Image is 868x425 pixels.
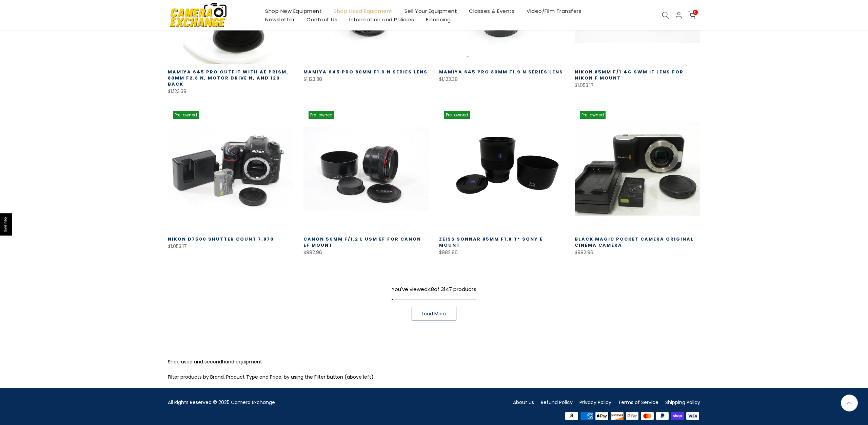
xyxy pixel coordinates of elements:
[618,399,658,406] a: Terms of Service
[688,12,696,19] a: 0
[328,7,399,15] a: Shop Used Equipment
[513,399,534,406] a: About Us
[420,15,457,24] a: Financing
[301,15,343,24] a: Contact Us
[259,7,328,15] a: Shop New Equipment
[625,411,640,421] img: google pay
[541,399,573,406] a: Refund Policy
[168,242,293,251] div: $1,053.17
[439,75,565,84] div: $1,123.38
[439,236,543,248] a: Zeiss Sonnar 85mm f1.8 T* Sony E Mount
[665,399,700,406] a: Shipping Policy
[575,69,684,81] a: Nikon 85mm f/1.4G SWM IF Lens for Nikon F Mount
[168,69,289,87] a: Mamiya 645 Pro Outfit with AE Prism, 80MM f2.8 N, Motor Drive N, and 120 Back
[343,15,420,24] a: Information and Policies
[610,411,625,421] img: discover
[693,10,698,15] span: 0
[168,358,700,366] p: Shop used and secondhand equipment
[579,411,594,421] img: american express
[168,398,429,407] div: All Rights Reserved © 2025 Camera Exchange
[640,411,655,421] img: master
[439,248,565,257] div: $982.96
[564,411,579,421] img: amazon payments
[398,7,463,15] a: Sell Your Equipment
[428,286,434,293] span: 48
[412,307,456,320] a: Load More
[422,311,446,316] span: Load More
[521,7,588,15] a: Video/Film Transfers
[670,411,685,421] img: shopify pay
[655,411,670,421] img: paypal
[303,236,421,248] a: Canon 50mm f/1.2 L USM EF for Canon EF Mount
[594,411,610,421] img: apple pay
[259,15,301,24] a: Newsletter
[685,411,700,421] img: visa
[303,248,429,257] div: $982.96
[575,248,700,257] div: $982.96
[168,373,700,381] p: Filter products by Brand, Product Type and Price, by using the Filter button (above left).
[392,286,476,293] span: You've viewed of 3147 products
[168,236,274,242] a: Nikon D7500 Shutter Count 7,870
[303,75,429,84] div: $1,123.38
[303,69,428,75] a: Mamiya 645 Pro 80MM f1.9 N Series Lens
[463,7,521,15] a: Classes & Events
[841,395,858,411] a: Back to the top
[575,236,694,248] a: Black Magic Pocket Camera Original Cinema Camera
[168,87,293,96] div: $1,123.38
[575,81,700,90] div: $1,053.17
[579,399,611,406] a: Privacy Policy
[439,69,563,75] a: Mamiya 645 Pro 80MM F1.9 N Series Lens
